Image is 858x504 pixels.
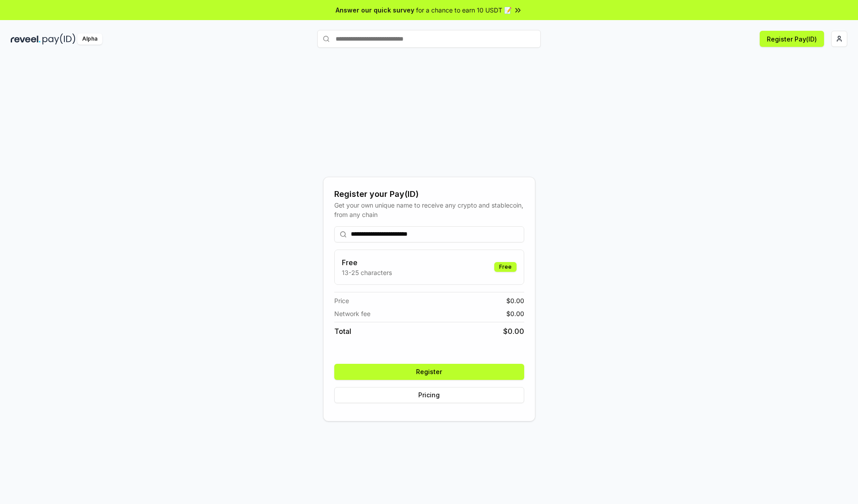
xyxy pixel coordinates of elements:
[334,326,351,337] span: Total
[760,31,824,47] button: Register Pay(ID)
[334,309,370,318] span: Network fee
[334,200,524,219] div: Get your own unique name to receive any crypto and stablecoin, from any chain
[42,33,76,45] img: pay_id
[506,309,524,318] span: $ 0.00
[506,296,524,305] span: $ 0.00
[334,296,349,305] span: Price
[494,262,517,272] div: Free
[334,364,524,380] button: Register
[336,5,414,15] span: Answer our quick survey
[342,257,392,268] h3: Free
[342,268,392,277] p: 13-25 characters
[334,387,524,403] button: Pricing
[416,5,512,15] span: for a chance to earn 10 USDT 📝
[77,33,102,45] div: Alpha
[334,188,524,200] div: Register your Pay(ID)
[503,326,524,337] span: $ 0.00
[11,33,41,45] img: reveel_dark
